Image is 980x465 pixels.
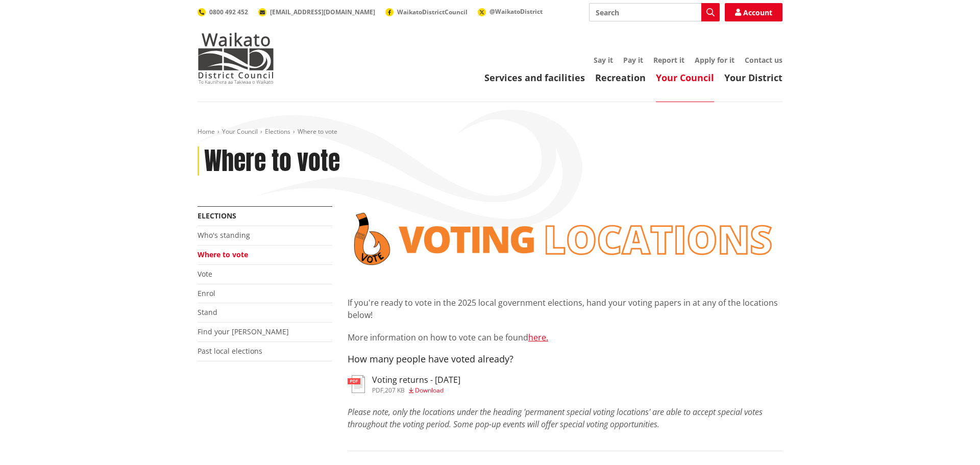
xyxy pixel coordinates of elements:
input: Search input [589,3,720,21]
p: More information on how to vote can be found [348,331,782,344]
h1: Where to vote [204,146,340,176]
span: Download [415,386,444,395]
span: @WaikatoDistrict [489,7,543,16]
p: If you're ready to vote in the 2025 local government elections, hand your voting papers in at any... [348,297,782,321]
a: Your Council [222,127,258,136]
a: Elections [198,211,236,221]
a: 0800 492 452 [198,8,248,16]
a: Stand [198,307,217,317]
span: 0800 492 452 [209,8,248,16]
a: Contact us [745,55,782,65]
a: Who's standing [198,230,250,240]
a: Recreation [595,71,646,84]
a: Pay it [623,55,643,65]
a: Your District [724,71,782,84]
a: Past local elections [198,346,262,356]
span: pdf [372,386,383,395]
span: Where to vote [298,127,337,136]
a: here. [528,332,548,343]
h4: How many people have voted already? [348,354,782,365]
a: Voting returns - [DATE] pdf,207 KB Download [348,375,460,394]
a: Elections [265,127,290,136]
a: Say it [594,55,613,65]
a: Apply for it [695,55,734,65]
a: [EMAIL_ADDRESS][DOMAIN_NAME] [258,8,375,16]
a: Services and facilities [484,71,585,84]
a: WaikatoDistrictCouncil [385,8,468,16]
a: Account [725,3,782,21]
a: Report it [653,55,684,65]
h3: Voting returns - [DATE] [372,375,460,385]
a: Vote [198,269,212,279]
img: voting locations banner [348,206,782,272]
nav: breadcrumb [198,128,782,136]
a: @WaikatoDistrict [478,7,543,16]
img: Waikato District Council - Te Kaunihera aa Takiwaa o Waikato [198,33,274,84]
img: document-pdf.svg [348,375,365,393]
a: Enrol [198,288,215,298]
a: Where to vote [198,250,248,259]
a: Home [198,127,215,136]
em: Please note, only the locations under the heading 'permanent special voting locations' are able t... [348,406,763,430]
a: Find your [PERSON_NAME] [198,327,289,336]
span: WaikatoDistrictCouncil [397,8,468,16]
span: [EMAIL_ADDRESS][DOMAIN_NAME] [270,8,375,16]
div: , [372,387,460,394]
a: Your Council [656,71,714,84]
span: 207 KB [385,386,405,395]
